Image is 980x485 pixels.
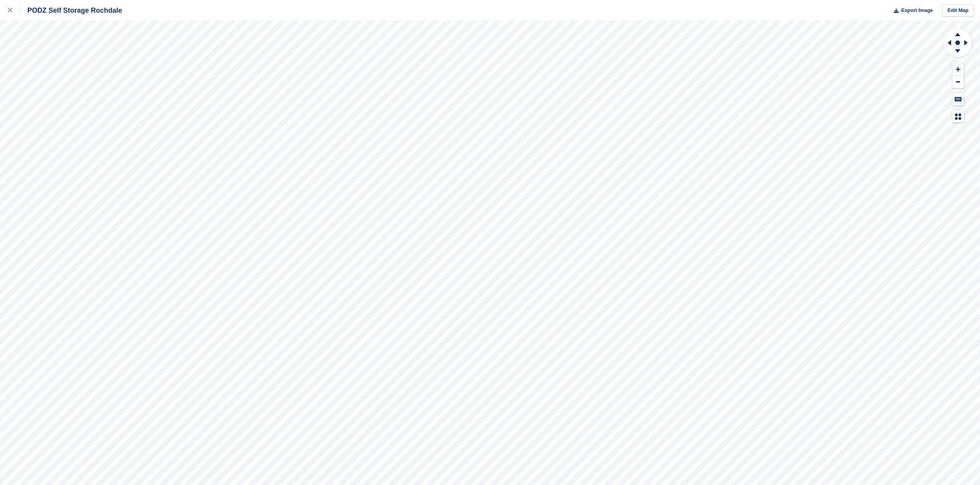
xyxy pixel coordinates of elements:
[952,110,964,123] button: Map Legend
[889,4,933,17] button: Export Image
[20,6,122,15] div: PODZ Self Storage Rochdale
[952,63,964,76] button: Zoom In
[952,76,964,89] button: Zoom Out
[952,93,964,105] button: Keyboard Shortcuts
[901,7,933,14] span: Export Image
[942,4,974,17] a: Edit Map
